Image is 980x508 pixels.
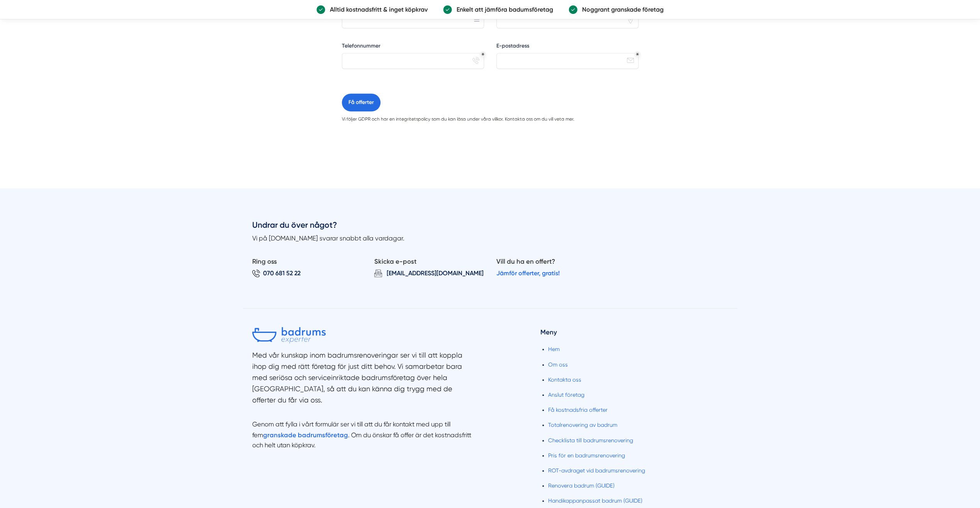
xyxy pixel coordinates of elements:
strong: granskade badrumsföretag [263,431,348,439]
h4: Meny [540,327,728,340]
div: Obligatoriskt [636,53,639,56]
h3: Undrar du över något? [252,219,728,234]
a: granskade badrumsföretag [263,431,348,439]
a: Kontakta oss [548,377,581,383]
span: [EMAIL_ADDRESS][DOMAIN_NAME] [387,269,484,277]
p: Vill du ha en offert? [496,256,606,269]
a: Anslut företag [548,392,584,398]
label: E-postadress [496,42,639,52]
a: Checklista till badrumsrenovering [548,437,633,443]
p: Ring oss [252,256,362,269]
a: ROT-avdraget vid badrumsrenovering [548,467,645,474]
a: Om oss [548,361,568,368]
a: 070 681 52 22 [252,269,362,277]
p: Noggrant granskade företag [577,5,664,14]
label: Telefonnummer [342,42,484,52]
section: Med vår kunskap inom badrumsrenoveringar ser vi till att koppla ihop dig med rätt företag för jus... [252,349,475,409]
p: Enkelt att jämföra badumsföretag [452,5,553,14]
a: [EMAIL_ADDRESS][DOMAIN_NAME] [374,269,484,277]
a: Handikappanpassat badrum (GUIDE) [548,498,642,504]
p: Genom att fylla i vårt formulär ser vi till att du får kontakt med upp till fem . Om du önskar få... [252,409,475,451]
p: Vi på [DOMAIN_NAME] svarar snabbt alla vardagar. [252,234,728,244]
img: Badrumsexperter.se logotyp [252,327,326,343]
p: Skicka e-post [374,256,484,269]
a: Renovera badrum (GUIDE) [548,482,615,489]
a: Totalrenovering av badrum [548,422,617,428]
p: Vi följer GDPR och har en integritetspolicy som du kan läsa under våra villkor. Kontakta oss om d... [342,116,639,123]
p: Alltid kostnadsfritt & inget köpkrav [325,5,428,14]
a: Pris för en badrumsrenovering [548,452,625,459]
span: 070 681 52 22 [263,269,301,277]
button: Få offerter [342,94,380,111]
div: Obligatoriskt [481,53,484,56]
a: Få kostnadsfria offerter [548,407,608,413]
a: Hem [548,346,560,352]
a: Jämför offerter, gratis! [496,269,560,277]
